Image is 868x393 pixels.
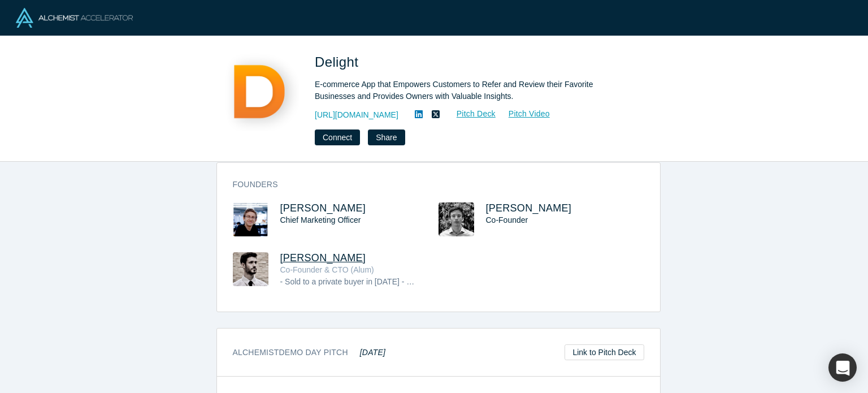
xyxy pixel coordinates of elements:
div: E-commerce App that Empowers Customers to Refer and Review their Favorite Businesses and Provides... [315,79,631,102]
span: Delight [315,54,362,70]
a: Pitch Deck [444,107,496,120]
button: Share [368,129,405,145]
a: [URL][DOMAIN_NAME] [315,109,398,121]
a: Link to Pitch Deck [565,344,644,360]
img: Delight's Logo [220,52,299,131]
img: Dan Giaime's Profile Image [233,202,268,236]
img: Alchemist Logo [16,8,133,28]
a: [PERSON_NAME] [280,252,366,264]
span: - Sold to a private buyer in [DATE] - Joined Alchemist Accelerator in [DATE] [280,277,544,286]
a: [PERSON_NAME] [280,202,366,214]
a: [PERSON_NAME] [486,202,572,214]
span: Co-Founder & CTO (Alum) [280,265,374,274]
span: Chief Marketing Officer [280,215,361,224]
img: Beltran Caliz's Profile Image [233,252,268,286]
h3: Alchemist Demo Day Pitch [233,347,386,359]
a: Pitch Video [496,107,550,120]
img: Jake Stevens's Profile Image [439,202,474,236]
h3: Founders [233,179,628,191]
em: [DATE] [360,348,385,357]
button: Connect [315,129,360,145]
span: Co-Founder [486,215,528,224]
